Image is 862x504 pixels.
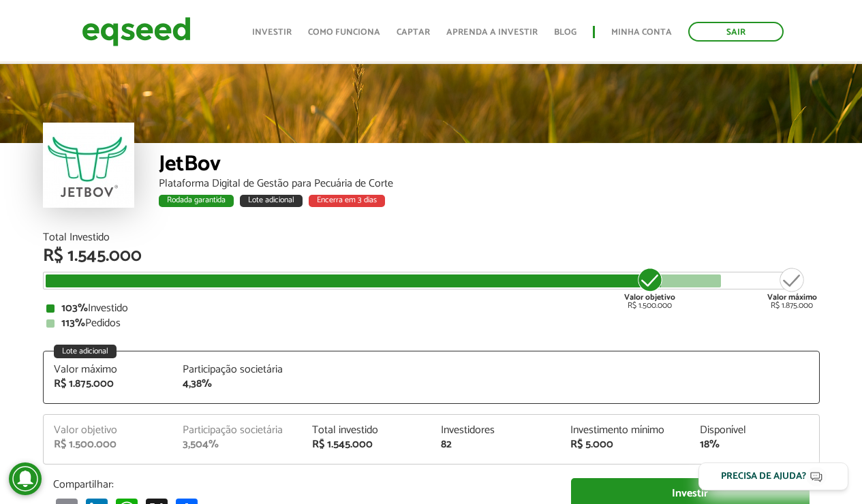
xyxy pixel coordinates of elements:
[441,439,550,450] div: 82
[183,379,292,390] div: 4,38%
[308,28,380,37] a: Como funciona
[441,425,550,436] div: Investidores
[446,28,538,37] a: Aprenda a investir
[82,14,191,50] img: EqSeed
[54,379,163,390] div: R$ 1.875.000
[46,303,816,314] div: Investido
[43,247,820,265] div: R$ 1.545.000
[240,195,303,207] div: Lote adicional
[183,364,292,375] div: Participação societária
[688,22,784,42] a: Sair
[183,439,292,450] div: 3,504%
[312,439,421,450] div: R$ 1.545.000
[54,439,163,450] div: R$ 1.500.000
[159,153,820,178] div: JetBov
[309,195,385,207] div: Encerra em 3 dias
[43,232,820,243] div: Total Investido
[570,425,679,436] div: Investimento mínimo
[570,439,679,450] div: R$ 5.000
[54,425,163,436] div: Valor objetivo
[46,318,816,329] div: Pedidos
[252,28,292,37] a: Investir
[54,364,163,375] div: Valor máximo
[554,28,576,37] a: Blog
[61,314,85,332] strong: 113%
[312,425,421,436] div: Total investido
[767,266,817,310] div: R$ 1.875.000
[54,345,117,358] div: Lote adicional
[183,425,292,436] div: Participação societária
[611,28,672,37] a: Minha conta
[624,291,675,304] strong: Valor objetivo
[61,299,88,317] strong: 103%
[159,195,234,207] div: Rodada garantida
[53,478,551,491] p: Compartilhar:
[767,291,817,304] strong: Valor máximo
[159,178,820,189] div: Plataforma Digital de Gestão para Pecuária de Corte
[397,28,430,37] a: Captar
[624,266,675,310] div: R$ 1.500.000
